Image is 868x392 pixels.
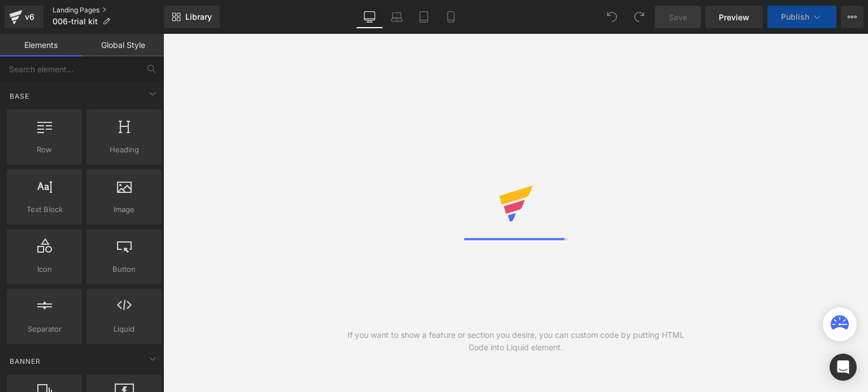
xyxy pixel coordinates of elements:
span: Base [8,91,31,102]
span: Preview [719,11,749,23]
span: Heading [90,144,158,156]
a: New Library [164,6,220,28]
span: ワセリン [19,67,85,87]
span: Image [90,204,158,215]
button: Redo [628,6,650,28]
a: Preview [705,6,763,28]
span: Text Block [10,204,79,215]
a: Tablet [410,6,437,28]
h1: １年通して乾燥肌 [19,38,584,64]
button: Undo [601,6,623,28]
span: Icon [10,263,79,275]
span: Banner [8,356,42,367]
strong: WEB限定発売 [28,270,75,280]
span: ＆敏感肌のための [147,41,276,61]
button: Publish [767,6,836,28]
div: v6 [23,10,37,24]
span: Button [90,263,158,275]
div: Open Intercom Messenger [830,354,857,381]
span: 006-trial kit [53,17,98,26]
a: Desktop [356,6,383,28]
span: Save [669,11,687,23]
span: Row [10,144,79,156]
span: ファンデ―ション [85,67,215,87]
h2: 14日分試せるベースメイクキット [19,308,584,327]
a: Landing Pages [53,6,164,15]
a: Laptop [383,6,410,28]
a: Mobile [437,6,465,28]
span: Liquid [90,323,158,335]
h2: 時間が経つほどに自然なツヤ肌へ [19,23,584,38]
button: More [841,6,863,28]
span: Separator [10,323,79,335]
span: Library [185,12,212,22]
div: If you want to show a feature or section you desire, you can custom code by putting HTML Code int... [340,329,692,354]
span: Publish [781,12,809,21]
h2: 1,540円（税込） 送料無料 [19,327,584,345]
a: Global Style [82,34,164,56]
a: v6 [5,6,44,28]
